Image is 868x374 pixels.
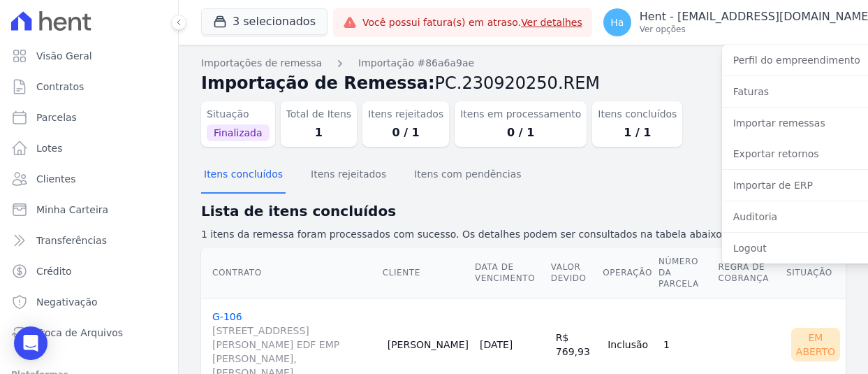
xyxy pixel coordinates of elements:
dt: Total de Itens [286,107,352,122]
button: Itens com pendências [411,157,524,194]
div: Open Intercom Messenger [14,326,47,360]
span: Ha [610,17,624,27]
h2: Lista de itens concluídos [201,201,846,222]
span: Contratos [36,80,84,94]
a: Importação #86a6a9ae [358,56,474,71]
a: Negativação [6,288,172,316]
button: 3 selecionados [201,8,328,35]
button: Itens concluídos [201,157,286,194]
a: Crédito [6,257,172,285]
span: Minha Carteira [36,203,108,217]
span: Lotes [36,141,63,155]
a: Minha Carteira [6,196,172,224]
dt: Itens em processamento [460,107,581,122]
dt: Itens rejeitados [368,107,443,122]
th: Data de Vencimento [474,247,550,299]
th: Operação [602,247,658,299]
span: Crédito [36,264,72,278]
a: Clientes [6,165,172,193]
span: Parcelas [36,110,77,124]
button: Itens rejeitados [308,157,389,194]
span: Finalizada [207,124,270,141]
a: Parcelas [6,103,172,131]
th: Valor devido [550,247,602,299]
nav: Breadcrumb [201,56,846,71]
th: Regra de Cobrança [718,247,786,299]
a: Transferências [6,226,172,254]
h2: Importação de Remessa: [201,71,846,96]
dt: Itens concluídos [598,107,677,122]
th: Número da Parcela [658,247,718,299]
dd: 1 [286,124,352,141]
span: Troca de Arquivos [36,326,123,340]
a: Troca de Arquivos [6,319,172,347]
a: Lotes [6,134,172,162]
th: Cliente [382,247,474,299]
th: Contrato [201,247,382,299]
dd: 0 / 1 [368,124,443,141]
span: Clientes [36,172,75,186]
a: Importações de remessa [201,56,322,71]
dd: 1 / 1 [598,124,677,141]
div: Em Aberto [791,328,840,361]
dt: Situação [207,107,270,122]
a: Ver detalhes [521,17,582,28]
p: 1 itens da remessa foram processados com sucesso. Os detalhes podem ser consultados na tabela aba... [201,227,846,242]
span: PC.230920250.REM [435,73,600,93]
a: Visão Geral [6,42,172,70]
a: Contratos [6,73,172,101]
span: Você possui fatura(s) em atraso. [362,15,582,30]
th: Situação [786,247,846,299]
span: Visão Geral [36,49,92,63]
dd: 0 / 1 [460,124,581,141]
span: Transferências [36,233,107,247]
span: Negativação [36,295,98,309]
